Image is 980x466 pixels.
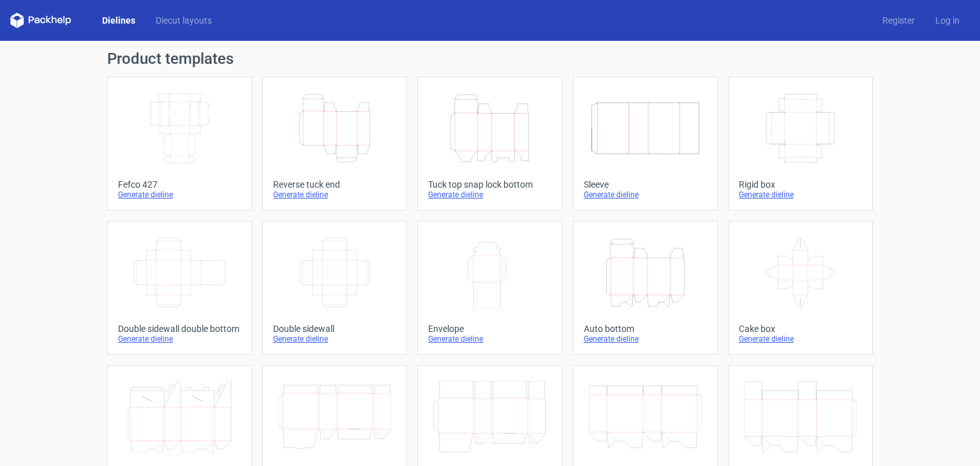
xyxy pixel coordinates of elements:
a: Cake boxGenerate dieline [728,221,873,355]
div: Fefco 427 [118,179,241,190]
div: Double sidewall double bottom [118,324,241,334]
div: Generate dieline [273,334,396,344]
div: Envelope [428,324,551,334]
a: SleeveGenerate dieline [573,77,718,211]
div: Reverse tuck end [273,179,396,190]
a: Rigid boxGenerate dieline [728,77,873,211]
div: Generate dieline [739,334,862,344]
a: Reverse tuck endGenerate dieline [262,77,407,211]
div: Generate dieline [428,334,551,344]
a: Log in [925,14,970,27]
div: Rigid box [739,179,862,190]
div: Auto bottom [584,324,707,334]
a: Register [872,14,925,27]
h1: Product templates [107,51,873,66]
div: Sleeve [584,179,707,190]
a: Tuck top snap lock bottomGenerate dieline [417,77,562,211]
a: Double sidewallGenerate dieline [262,221,407,355]
a: Diecut layouts [145,14,222,27]
a: Fefco 427Generate dieline [107,77,252,211]
div: Generate dieline [428,190,551,200]
a: Double sidewall double bottomGenerate dieline [107,221,252,355]
div: Generate dieline [584,190,707,200]
div: Generate dieline [739,190,862,200]
div: Generate dieline [584,334,707,344]
div: Double sidewall [273,324,396,334]
div: Generate dieline [118,334,241,344]
a: Auto bottomGenerate dieline [573,221,718,355]
a: EnvelopeGenerate dieline [417,221,562,355]
div: Tuck top snap lock bottom [428,179,551,190]
div: Generate dieline [273,190,396,200]
a: Dielines [92,14,145,27]
div: Generate dieline [118,190,241,200]
div: Cake box [739,324,862,334]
